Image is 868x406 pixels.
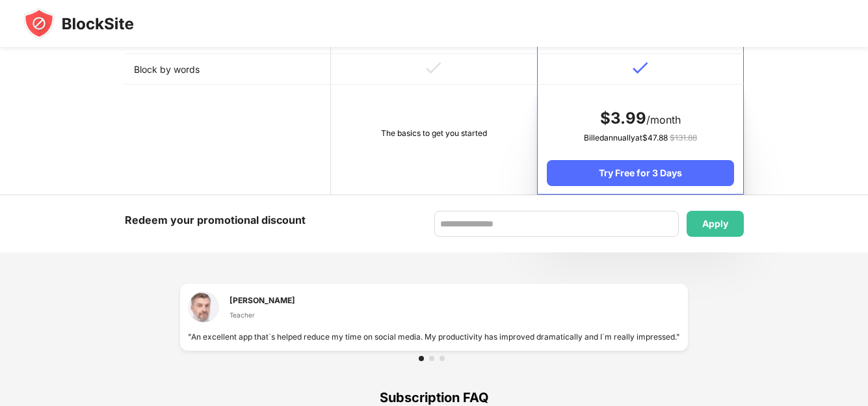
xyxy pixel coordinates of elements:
[426,62,441,74] img: v-grey.svg
[125,54,331,85] td: Block by words
[125,211,306,230] div: Redeem your promotional discount
[547,160,733,186] div: Try Free for 3 Days
[188,291,219,323] img: testimonial-1.jpg
[702,219,728,229] div: Apply
[230,310,295,320] div: Teacher
[633,62,648,74] img: v-blue.svg
[188,331,680,343] div: "An excellent app that`s helped reduce my time on social media. My productivity has improved dram...
[670,133,697,142] span: $ 131.88
[230,294,295,306] div: [PERSON_NAME]
[547,108,733,129] div: /month
[23,8,134,39] img: blocksite-icon-black.svg
[340,127,528,140] div: The basics to get you started
[547,131,733,144] div: Billed annually at $ 47.88
[600,109,646,128] span: $ 3.99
